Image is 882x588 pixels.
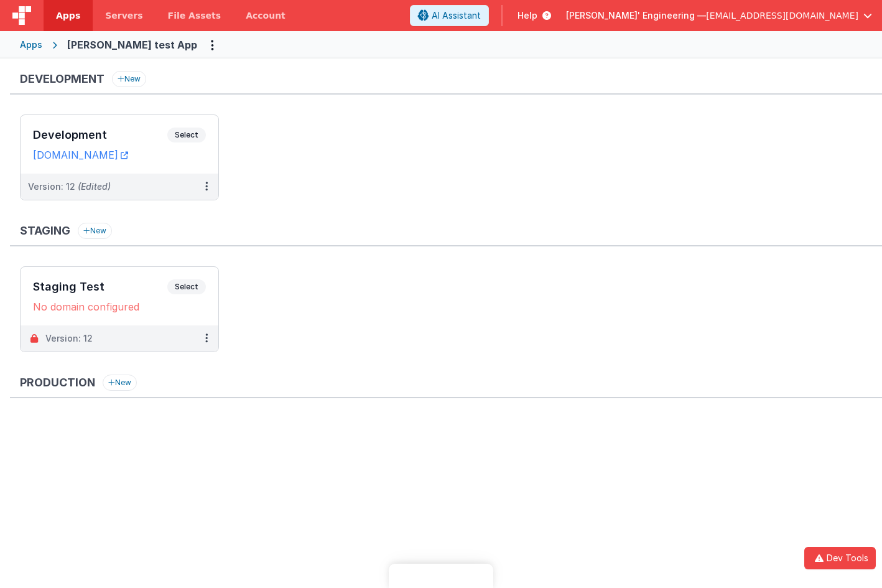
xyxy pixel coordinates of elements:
[20,225,70,237] h3: Staging
[432,9,481,22] span: AI Assistant
[410,5,489,26] button: AI Assistant
[103,375,137,391] button: New
[20,376,95,389] h3: Production
[33,301,206,313] div: No domain configured
[78,223,112,239] button: New
[78,181,111,192] span: (Edited)
[67,37,197,52] div: [PERSON_NAME] test App
[566,9,706,22] span: [PERSON_NAME]' Engineering —
[167,128,206,142] span: Select
[33,281,167,293] h3: Staging Test
[706,9,858,22] span: [EMAIL_ADDRESS][DOMAIN_NAME]
[518,9,537,22] span: Help
[28,180,111,193] div: Version: 12
[33,129,167,141] h3: Development
[105,9,142,22] span: Servers
[20,73,104,85] h3: Development
[168,9,221,22] span: File Assets
[20,39,42,51] div: Apps
[56,9,80,22] span: Apps
[112,71,146,87] button: New
[804,547,876,569] button: Dev Tools
[33,149,128,161] a: [DOMAIN_NAME]
[167,279,206,294] span: Select
[202,35,222,55] button: Options
[45,332,93,345] div: Version: 12
[566,9,872,22] button: [PERSON_NAME]' Engineering — [EMAIL_ADDRESS][DOMAIN_NAME]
